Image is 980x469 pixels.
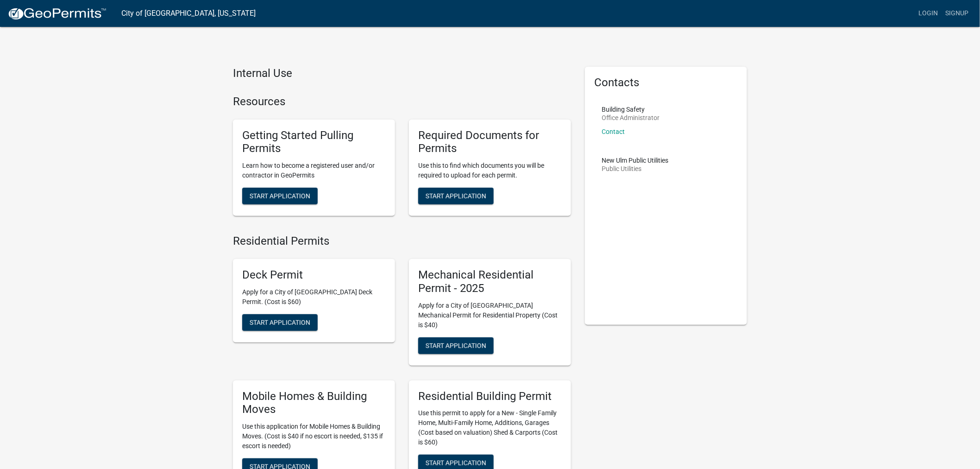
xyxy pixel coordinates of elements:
[602,157,668,164] p: New Ulm Public Utilities
[242,422,386,451] p: Use this application for Mobile Homes & Building Moves. (Cost is $40 if no escort is needed, $135...
[242,390,386,417] h5: Mobile Homes & Building Moves
[233,234,571,248] h4: Residential Permits
[418,129,562,156] h5: Required Documents for Permits
[426,459,486,467] span: Start Application
[250,318,310,326] span: Start Application
[418,301,562,330] p: Apply for a City of [GEOGRAPHIC_DATA] Mechanical Permit for Residential Property (Cost is $40)
[418,268,562,295] h5: Mechanical Residential Permit - 2025
[418,188,494,204] button: Start Application
[942,5,973,22] a: Signup
[242,129,386,156] h5: Getting Started Pulling Permits
[602,106,660,113] p: Building Safety
[242,161,386,180] p: Learn how to become a registered user and/or contractor in GeoPermits
[242,268,386,282] h5: Deck Permit
[426,342,486,349] span: Start Application
[233,95,571,108] h4: Resources
[418,337,494,354] button: Start Application
[418,161,562,180] p: Use this to find which documents you will be required to upload for each permit.
[242,287,386,307] p: Apply for a City of [GEOGRAPHIC_DATA] Deck Permit. (Cost is $60)
[602,128,625,135] a: Contact
[242,188,318,204] button: Start Application
[594,76,738,89] h5: Contacts
[915,5,942,22] a: Login
[602,165,668,172] p: Public Utilities
[602,114,660,121] p: Office Administrator
[418,408,562,447] p: Use this permit to apply for a New - Single Family Home, Multi-Family Home, Additions, Garages (C...
[242,314,318,331] button: Start Application
[233,67,571,80] h4: Internal Use
[426,192,486,200] span: Start Application
[121,6,256,21] a: City of [GEOGRAPHIC_DATA], [US_STATE]
[250,192,310,200] span: Start Application
[418,390,562,403] h5: Residential Building Permit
